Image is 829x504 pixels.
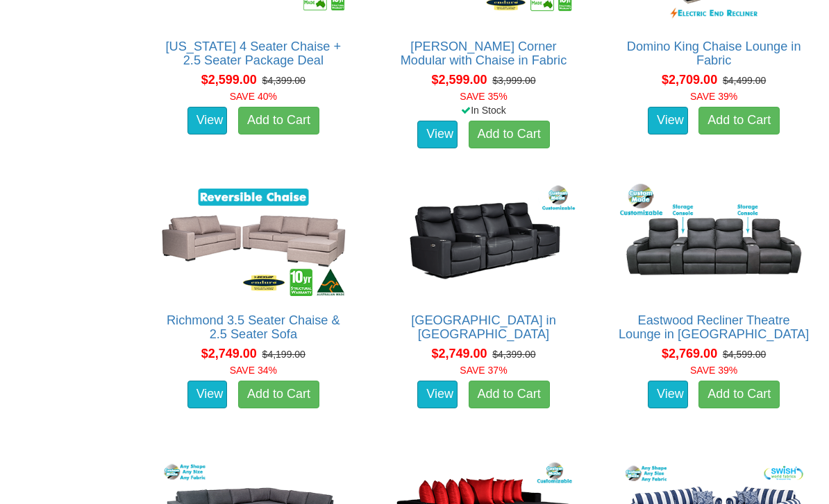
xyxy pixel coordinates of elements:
[698,381,780,409] a: Add to Cart
[201,73,257,87] span: $2,599.00
[201,347,257,361] span: $2,749.00
[417,381,458,409] a: View
[156,181,351,300] img: Richmond 3.5 Seater Chaise & 2.5 Seater Sofa
[648,107,688,135] a: View
[460,365,507,376] font: SAVE 37%
[460,92,507,103] font: SAVE 35%
[238,107,319,135] a: Add to Cart
[387,181,581,300] img: Bond Theatre Lounge in Fabric
[431,73,487,87] span: $2,599.00
[411,314,556,342] a: [GEOGRAPHIC_DATA] in [GEOGRAPHIC_DATA]
[166,40,342,68] a: [US_STATE] 4 Seater Chaise + 2.5 Seater Package Deal
[723,349,766,360] del: $4,599.00
[698,107,780,135] a: Add to Cart
[167,314,340,342] a: Richmond 3.5 Seater Chaise & 2.5 Seater Sofa
[690,92,737,103] font: SAVE 39%
[469,381,550,409] a: Add to Cart
[648,381,688,409] a: View
[262,76,305,87] del: $4,399.00
[187,107,228,135] a: View
[401,40,567,68] a: [PERSON_NAME] Corner Modular with Chaise in Fabric
[230,365,277,376] font: SAVE 34%
[723,76,766,87] del: $4,499.00
[492,76,535,87] del: $3,999.00
[469,121,550,149] a: Add to Cart
[662,347,717,361] span: $2,769.00
[690,365,737,376] font: SAVE 39%
[238,381,319,409] a: Add to Cart
[431,347,487,361] span: $2,749.00
[627,40,801,68] a: Domino King Chaise Lounge in Fabric
[417,121,458,149] a: View
[662,73,717,87] span: $2,709.00
[262,349,305,360] del: $4,199.00
[617,181,811,300] img: Eastwood Recliner Theatre Lounge in Fabric
[376,104,592,118] div: In Stock
[230,92,277,103] font: SAVE 40%
[619,314,809,342] a: Eastwood Recliner Theatre Lounge in [GEOGRAPHIC_DATA]
[187,381,228,409] a: View
[492,349,535,360] del: $4,399.00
